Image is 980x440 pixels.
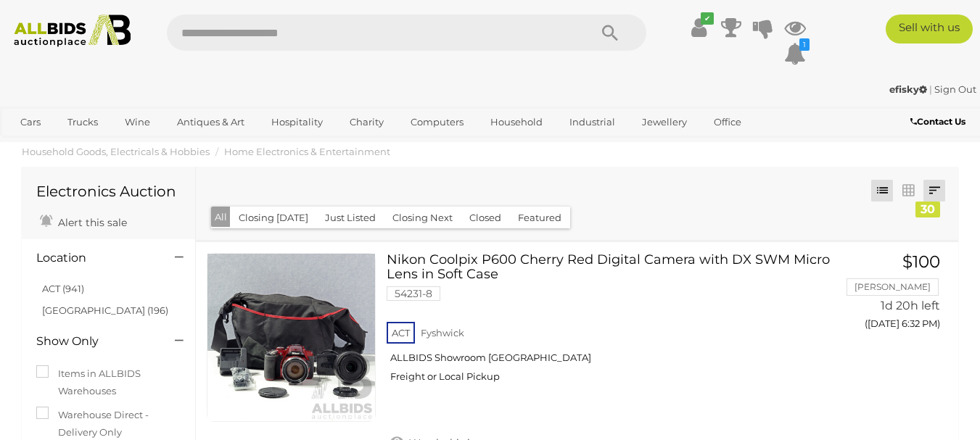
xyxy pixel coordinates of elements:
[384,207,461,229] button: Closing Next
[886,14,973,43] a: Sell with us
[461,207,510,229] button: Closed
[42,283,84,294] a: ACT (941)
[115,110,160,134] a: Wine
[340,110,393,134] a: Charity
[889,83,927,95] strong: efisky
[401,110,473,134] a: Computers
[799,38,810,51] i: 1
[224,146,390,157] a: Home Electronics & Entertainment
[67,134,189,158] a: [GEOGRAPHIC_DATA]
[262,110,332,134] a: Hospitality
[560,110,625,134] a: Industrial
[168,110,254,134] a: Antiques & Art
[36,210,131,232] a: Alert this sale
[11,134,59,158] a: Sports
[36,365,181,399] label: Items in ALLBIDS Warehouses
[704,110,751,134] a: Office
[910,114,969,130] a: Contact Us
[889,83,929,95] a: efisky
[902,252,940,272] span: $100
[11,110,50,134] a: Cars
[842,253,944,338] a: $100 [PERSON_NAME] 1d 20h left ([DATE] 6:32 PM)
[36,183,181,199] h1: Electronics Auction
[36,335,153,348] h4: Show Only
[316,207,384,229] button: Just Listed
[42,304,168,316] a: [GEOGRAPHIC_DATA] (196)
[633,110,696,134] a: Jewellery
[211,207,231,228] button: All
[509,207,570,229] button: Featured
[22,146,210,157] a: Household Goods, Electricals & Hobbies
[54,216,127,229] span: Alert this sale
[915,202,940,217] div: 30
[934,83,976,95] a: Sign Out
[701,12,714,25] i: ✔
[230,207,317,229] button: Closing [DATE]
[784,41,806,67] a: 1
[36,252,153,265] h4: Location
[929,83,932,95] span: |
[574,14,646,51] button: Search
[58,110,107,134] a: Trucks
[398,253,820,394] a: Nikon Coolpix P600 Cherry Red Digital Camera with DX SWM Micro Lens in Soft Case 54231-8 ACT Fysh...
[910,116,965,127] b: Contact Us
[7,14,138,47] img: Allbids.com.au
[481,110,552,134] a: Household
[688,14,710,41] a: ✔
